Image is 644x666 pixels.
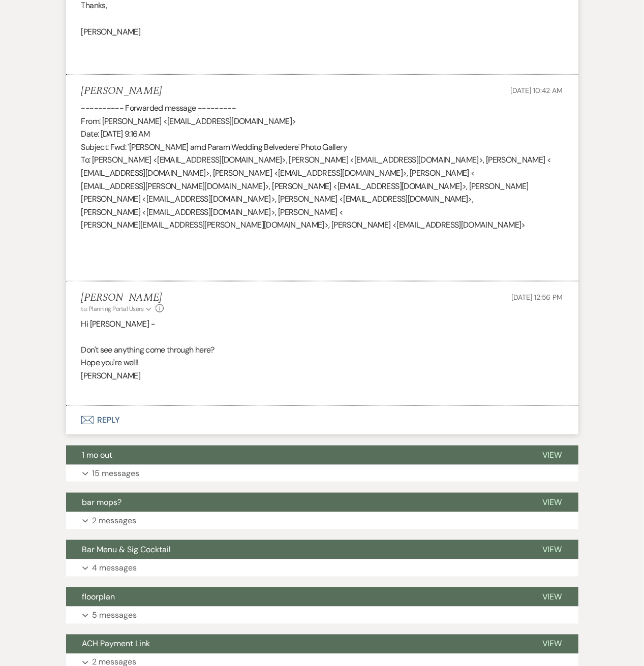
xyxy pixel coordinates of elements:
[526,635,578,654] button: View
[526,493,578,512] button: View
[526,446,578,465] button: View
[81,369,563,383] p: [PERSON_NAME]
[82,591,115,602] span: floorplan
[512,293,563,302] span: [DATE] 12:56 PM
[66,559,578,577] button: 4 messages
[82,544,171,555] span: Bar Menu & Sig Cocktail
[66,607,578,624] button: 5 messages
[93,609,137,622] p: 5 messages
[542,544,562,555] span: View
[526,587,578,607] button: View
[93,561,137,575] p: 4 messages
[66,512,578,529] button: 2 messages
[81,305,144,313] span: to: Planning Portal Users
[542,591,562,602] span: View
[81,102,563,271] div: ---------- Forwarded message --------- From: [PERSON_NAME] <[EMAIL_ADDRESS][DOMAIN_NAME]> Date: [...
[66,493,526,512] button: bar mops?
[526,540,578,559] button: View
[81,304,154,313] button: to: Planning Portal Users
[93,467,140,480] p: 15 messages
[66,465,578,482] button: 15 messages
[542,497,562,508] span: View
[66,446,526,465] button: 1 mo out
[81,85,162,98] h5: [PERSON_NAME]
[542,639,562,649] span: View
[81,318,563,331] p: Hi [PERSON_NAME] -
[66,587,526,607] button: floorplan
[81,292,164,304] h5: [PERSON_NAME]
[82,497,122,508] span: bar mops?
[66,406,578,434] button: Reply
[81,343,563,357] p: Don't see anything come through here?
[82,450,113,460] span: 1 mo out
[542,450,562,460] span: View
[81,356,563,369] p: Hope you're well!
[82,639,150,649] span: ACH Payment Link
[66,635,526,654] button: ACH Payment Link
[93,514,137,527] p: 2 messages
[66,540,526,559] button: Bar Menu & Sig Cocktail
[511,86,563,95] span: [DATE] 10:42 AM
